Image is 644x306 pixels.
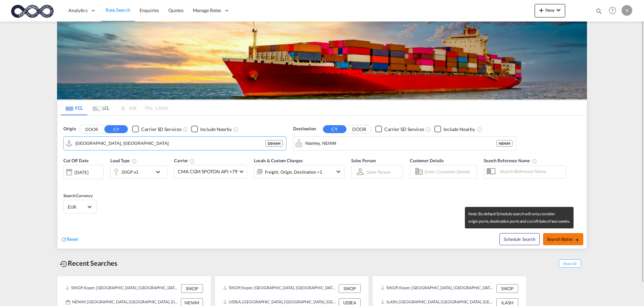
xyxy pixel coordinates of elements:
button: DOOR [347,125,371,133]
div: [DATE] [74,169,88,175]
span: Rate Search [106,7,130,13]
md-checkbox: Checkbox No Ink [434,126,475,133]
button: DOOR [80,125,103,133]
div: Help [607,5,622,17]
md-icon: Unchecked: Ignores neighbouring ports when fetching rates.Checked : Includes neighbouring ports w... [233,127,238,132]
md-select: Sales Person [366,167,391,177]
button: CY [104,125,128,133]
md-icon: icon-chevron-down [554,6,562,14]
md-checkbox: Checkbox No Ink [191,126,232,133]
span: Search Reference Name [484,158,537,163]
div: 20GP x1icon-chevron-down [110,165,167,179]
md-icon: icon-chevron-down [154,168,165,176]
span: Help [607,5,618,16]
md-icon: icon-magnify [595,7,603,15]
span: Sales Person [351,158,376,163]
span: CMA CGM SPOTON API +79 [178,168,237,175]
span: Origin [63,126,75,132]
md-icon: Unchecked: Search for CY (Container Yard) services for all selected carriers.Checked : Search for... [182,127,188,132]
div: SIKOP [181,284,203,293]
div: Freight Origin Destination Factory Stuffingicon-chevron-down [254,165,344,178]
span: Search Currency [63,193,93,198]
div: V [622,5,632,16]
span: Enquiries [140,7,159,13]
md-tooltip: Note: By default Schedule search will only consider origin ports, destination ports and cut off d... [465,207,574,228]
md-icon: icon-chevron-down [334,168,342,176]
md-icon: icon-refresh [61,236,67,243]
div: Include Nearby [200,126,232,133]
div: Origin DOOR CY Checkbox No InkUnchecked: Search for CY (Container Yard) services for all selected... [57,116,587,249]
span: New [537,7,562,13]
div: DEHAM [265,140,283,147]
md-checkbox: Checkbox No Ink [375,126,424,133]
span: Manage Rates [193,7,221,14]
div: Carrier SD Services [141,126,181,133]
div: [DATE] [63,165,104,179]
md-icon: icon-information-outline [131,159,137,164]
input: Search by Port [305,138,496,148]
span: Carrier [174,158,195,163]
span: Customer Details [410,158,444,163]
span: Cut Off Date [63,158,89,163]
span: Destination [293,126,316,132]
md-select: Select Currency: € EUREuro [67,202,93,212]
button: CY [323,125,346,133]
span: EUR [68,204,87,210]
span: Load Type [110,158,137,163]
span: Analytics [68,7,88,14]
md-icon: The selected Trucker/Carrierwill be displayed in the rate results If the rates are from another f... [190,159,195,164]
input: Enter Customer Details [424,167,475,177]
md-icon: Unchecked: Search for CY (Container Yard) services for all selected carriers.Checked : Search for... [426,127,431,132]
div: SIKOP [496,284,518,293]
button: icon-plus 400-fgNewicon-chevron-down [535,4,565,17]
md-icon: Unchecked: Ignores neighbouring ports when fetching rates.Checked : Includes neighbouring ports w... [477,127,482,132]
md-tab-item: LCL [88,100,114,115]
div: SIKOP, Koper, Slovenia, Southern Europe, Europe [223,284,337,293]
md-tab-item: FCL [61,100,88,115]
div: 20GP x1 [121,167,139,177]
md-input-container: Hamburg, DEHAM [64,137,286,150]
span: Locals & Custom Charges [254,158,303,163]
img: c818b980817911efbdc1a76df449e905.png [10,3,55,18]
span: Search Rates [547,236,579,242]
div: Include Nearby [443,126,475,133]
button: Search Ratesicon-arrow-right [543,233,583,245]
span: Quotes [168,7,183,13]
md-icon: icon-plus 400-fg [537,6,545,14]
md-icon: Your search will be saved by the below given name [532,159,537,164]
md-pagination-wrapper: Use the left and right arrow keys to navigate between tabs [61,100,168,115]
button: Note: By default Schedule search will only considerorigin ports, destination ports and cut off da... [499,233,540,245]
span: Reset [67,236,78,242]
div: SIKOP, Koper, Slovenia, Southern Europe, Europe [65,284,179,293]
div: icon-magnify [595,7,603,17]
div: icon-refreshReset [61,236,78,243]
input: Search Reference Name [496,166,566,176]
md-icon: icon-backup-restore [60,260,68,268]
md-icon: icon-arrow-right [575,237,579,242]
md-datepicker: Select [63,178,68,187]
md-input-container: Niamey, NENIM [293,137,516,150]
div: Carrier SD Services [384,126,424,133]
img: LCL+%26+FCL+BACKGROUND.png [57,21,587,99]
div: SIKOP [339,284,361,293]
div: NENIM [496,140,513,147]
div: Freight Origin Destination Factory Stuffing [265,167,322,177]
div: SIKOP, Koper, Slovenia, Southern Europe, Europe [381,284,495,293]
input: Search by Port [75,138,265,148]
md-checkbox: Checkbox No Ink [132,126,181,133]
div: Recent Searches [57,256,120,271]
span: Show All [559,259,581,268]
